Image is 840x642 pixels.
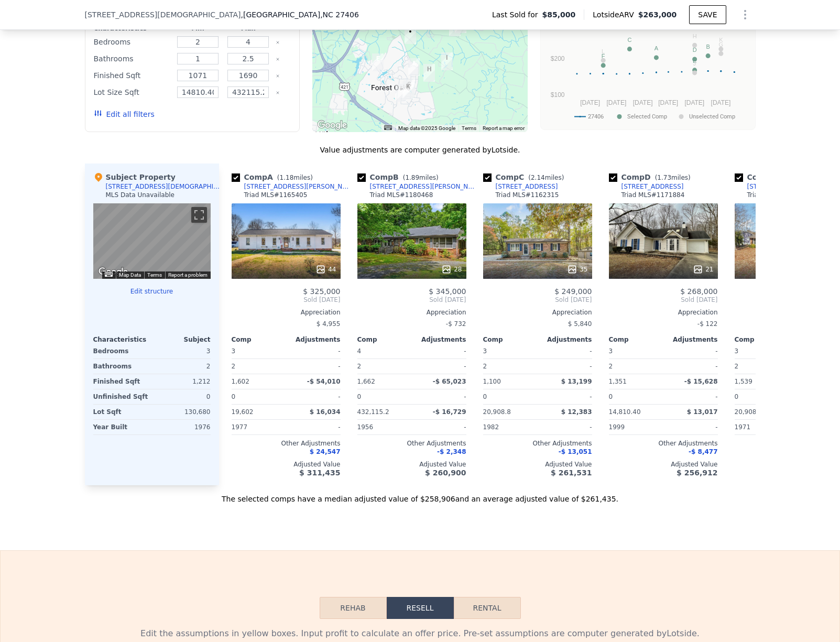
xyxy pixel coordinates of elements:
[542,9,576,20] span: $85,000
[609,296,718,304] span: Sold [DATE]
[609,359,661,374] div: 2
[232,393,236,400] span: 0
[454,597,521,619] button: Rental
[232,172,317,182] div: Comp A
[531,174,545,181] span: 2.14
[106,182,223,191] div: [STREET_ADDRESS][DEMOGRAPHIC_DATA]
[303,287,340,296] span: $ 325,000
[232,420,284,434] div: 1977
[609,439,718,448] div: Other Adjustments
[94,85,171,100] div: Lot Size Sqft
[550,55,564,62] text: $200
[370,182,479,191] div: [STREET_ADDRESS][PERSON_NAME]
[299,469,340,477] span: $ 311,435
[621,191,685,199] div: Triad MLS # 1171884
[609,378,627,385] span: 1,351
[609,347,613,355] span: 3
[657,174,671,181] span: 1.73
[483,125,525,131] a: Report a map error
[568,320,592,328] span: $ 5,840
[408,58,420,76] div: 4510 Indian Wells Dr
[706,43,710,50] text: B
[93,287,211,296] button: Edit structure
[398,125,455,131] span: Map data ©2025 Google
[540,389,592,404] div: -
[666,389,718,404] div: -
[357,296,466,304] span: Sold [DATE]
[372,53,384,71] div: 4331 Kimmeridge Rd
[437,448,466,455] span: -$ 2,348
[94,68,171,83] div: Finished Sqft
[154,389,211,404] div: 0
[601,53,605,59] text: F
[692,58,696,64] text: E
[232,347,236,355] span: 3
[689,448,717,455] span: -$ 8,477
[414,359,466,374] div: -
[559,448,592,455] span: -$ 13,051
[288,420,341,434] div: -
[288,344,341,358] div: -
[280,174,294,181] span: 1.18
[429,287,466,296] span: $ 345,000
[540,420,592,434] div: -
[405,26,416,44] div: 2330 Alamance Church Rd
[483,359,536,374] div: 2
[554,287,592,296] span: $ 249,000
[697,320,718,328] span: -$ 122
[357,182,479,191] a: [STREET_ADDRESS][PERSON_NAME]
[357,335,412,344] div: Comp
[119,271,141,279] button: Map Data
[85,9,241,20] span: [STREET_ADDRESS][DEMOGRAPHIC_DATA]
[423,64,435,82] div: 4741 Melvina Rd
[244,191,308,199] div: Triad MLS # 1165405
[550,91,564,99] text: $100
[680,287,717,296] span: $ 268,000
[232,378,249,385] span: 1,602
[483,393,487,400] span: 0
[735,172,820,182] div: Comp E
[441,264,462,275] div: 28
[735,182,810,191] a: [STREET_ADDRESS]
[357,347,362,355] span: 4
[94,51,171,66] div: Bathrooms
[609,335,663,344] div: Comp
[152,335,211,344] div: Subject
[651,174,695,181] span: ( miles)
[154,405,211,419] div: 130,680
[106,191,175,199] div: MLS Data Unavailable
[692,33,696,39] text: H
[692,47,696,53] text: D
[317,320,341,328] span: $ 4,955
[105,272,112,277] button: Keyboard shortcuts
[433,378,466,385] span: -$ 65,023
[538,335,592,344] div: Adjustments
[357,172,443,182] div: Comp B
[492,9,542,20] span: Last Sold for
[621,182,684,191] div: [STREET_ADDRESS]
[273,174,317,181] span: ( miles)
[580,99,600,106] text: [DATE]
[561,378,592,385] span: $ 13,199
[414,420,466,434] div: -
[446,320,466,328] span: -$ 732
[93,374,150,389] div: Finished Sqft
[357,359,410,374] div: 2
[93,627,747,640] div: Edit the assumptions in yellow boxes. Input profit to calculate an offer price. Pre-set assumptio...
[718,41,723,48] text: G
[232,182,353,191] a: [STREET_ADDRESS][PERSON_NAME]
[96,265,130,279] a: Open this area in Google Maps (opens a new window)
[609,408,641,416] span: 14,810.40
[94,109,155,119] button: Edit all filters
[93,344,150,358] div: Bedrooms
[94,35,171,49] div: Bedrooms
[606,99,626,106] text: [DATE]
[232,359,284,374] div: 2
[747,182,810,191] div: [STREET_ADDRESS]
[483,182,558,191] a: [STREET_ADDRESS]
[687,408,718,416] span: $ 13,017
[441,52,453,70] div: 2600 Alamance Church Rd
[462,125,476,131] a: Terms
[663,335,718,344] div: Adjustments
[93,420,150,434] div: Year Built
